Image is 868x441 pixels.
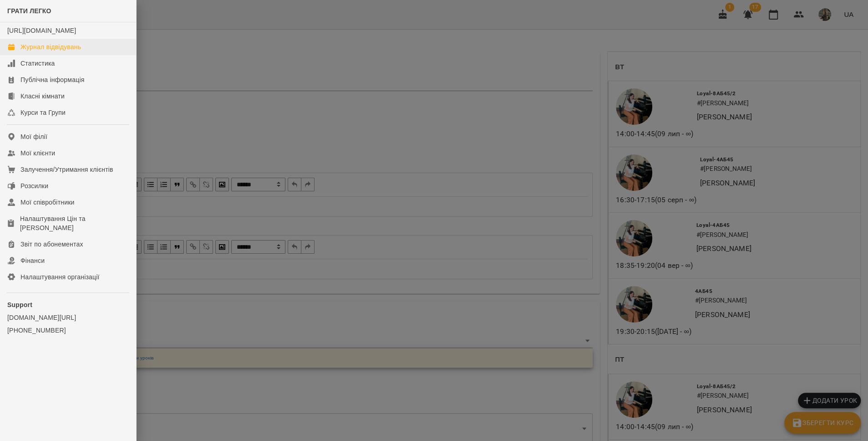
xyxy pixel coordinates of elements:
a: [PHONE_NUMBER] [7,326,129,335]
div: Класні кімнати [20,92,65,101]
div: Публічна інформація [20,75,84,84]
div: Мої клієнти [20,149,55,158]
p: Support [7,300,129,309]
div: Мої співробітники [20,198,75,207]
div: Курси та Групи [20,108,66,117]
div: Мої філії [20,132,47,141]
div: Статистика [20,59,55,68]
div: Звіт по абонементах [20,240,83,249]
span: ГРАТИ ЛЕГКО [7,7,51,15]
div: Налаштування Цін та [PERSON_NAME] [20,214,129,232]
a: [URL][DOMAIN_NAME] [7,27,76,34]
div: Розсилки [20,181,48,190]
div: Залучення/Утримання клієнтів [20,165,113,174]
a: [DOMAIN_NAME][URL] [7,313,129,322]
div: Фінанси [20,256,45,265]
div: Налаштування організації [20,272,100,282]
div: Журнал відвідувань [20,42,81,51]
